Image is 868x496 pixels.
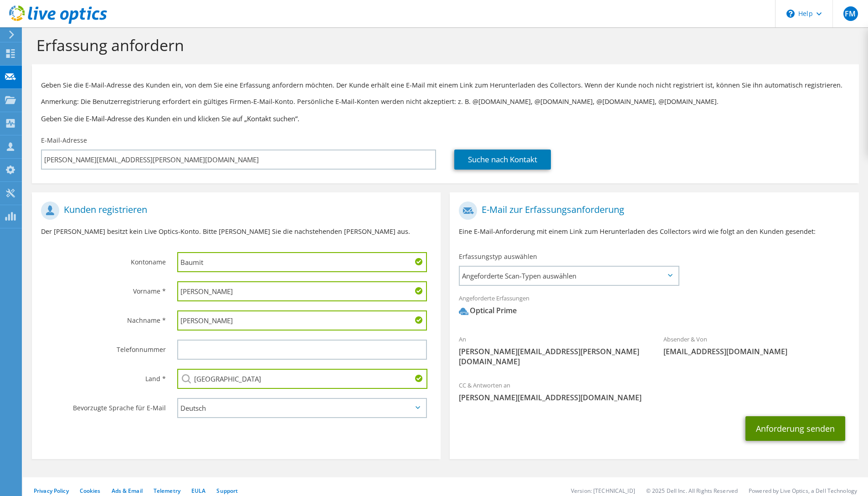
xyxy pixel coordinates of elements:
[450,289,858,325] div: Angeforderte Erfassungen
[216,487,238,495] a: Support
[786,10,795,18] svg: \n
[459,346,645,367] span: [PERSON_NAME][EMAIL_ADDRESS][PERSON_NAME][DOMAIN_NAME]
[41,369,166,383] label: Land *
[41,80,850,90] p: Geben Sie die E-Mail-Adresse des Kunden ein, von dem Sie eine Erfassung anfordern möchten. Der Ku...
[459,201,845,220] h1: E-Mail zur Erfassungsanforderung
[41,340,166,354] label: Telefonnummer
[41,97,850,107] p: Anmerkung: Die Benutzerregistrierung erfordert ein gültiges Firmen-E-Mail-Konto. Persönliche E-Ma...
[454,150,551,170] a: Suche nach Kontakt
[459,305,517,316] div: Optical Prime
[154,487,180,495] a: Telemetry
[460,267,678,285] span: Angeforderte Scan-Typen auswählen
[745,416,845,441] button: Anforderung senden
[41,398,166,413] label: Bevorzugte Sprache für E-Mail
[843,6,858,21] span: FM
[36,36,850,55] h1: Erfassung anfordern
[41,281,166,296] label: Vorname *
[41,136,87,145] label: E-Mail-Adresse
[654,330,859,361] div: Absender & Von
[450,330,654,371] div: An
[663,346,850,356] span: [EMAIL_ADDRESS][DOMAIN_NAME]
[41,252,166,267] label: Kontoname
[459,252,537,261] label: Erfassungstyp auswählen
[34,487,69,495] a: Privacy Policy
[191,487,205,495] a: EULA
[41,227,431,237] p: Der [PERSON_NAME] besitzt kein Live Optics-Konto. Bitte [PERSON_NAME] Sie die nachstehenden [PERS...
[459,393,849,403] span: [PERSON_NAME][EMAIL_ADDRESS][DOMAIN_NAME]
[459,227,849,237] p: Eine E-Mail-Anforderung mit einem Link zum Herunterladen des Collectors wird wie folgt an den Kun...
[646,487,738,495] li: © 2025 Dell Inc. All Rights Reserved
[41,310,166,325] label: Nachname *
[749,487,857,495] li: Powered by Live Optics, a Dell Technology
[41,201,427,220] h1: Kunden registrieren
[80,487,101,495] a: Cookies
[112,487,143,495] a: Ads & Email
[41,114,850,124] h3: Geben Sie die E-Mail-Adresse des Kunden ein und klicken Sie auf „Kontakt suchen“.
[450,376,858,407] div: CC & Antworten an
[571,487,635,495] li: Version: [TECHNICAL_ID]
